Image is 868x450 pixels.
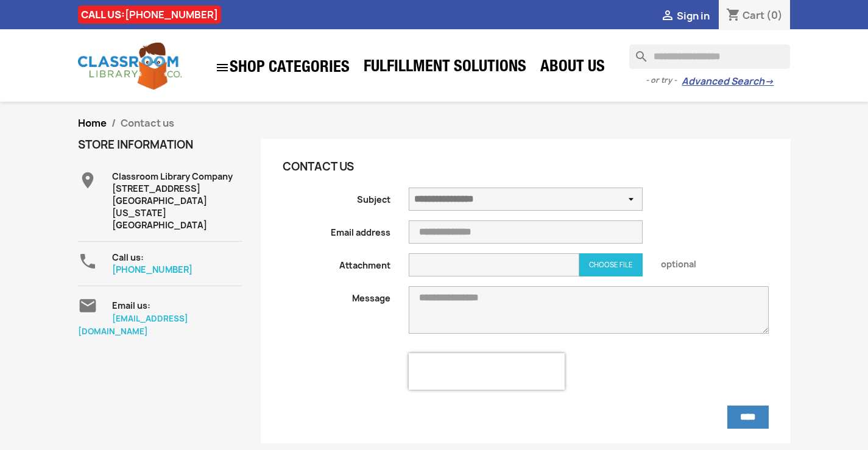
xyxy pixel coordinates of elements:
span: → [764,76,774,88]
a: [PHONE_NUMBER] [125,8,218,21]
span: Contact us [121,116,174,130]
i:  [78,171,97,190]
i: search [629,44,644,59]
span: Sign in [677,9,710,23]
a: SHOP CATEGORIES [209,54,356,81]
div: Call us: [112,251,242,276]
div: CALL US: [78,5,221,24]
i:  [215,60,230,75]
a: [EMAIL_ADDRESS][DOMAIN_NAME] [78,313,188,337]
a: Home [78,116,107,130]
h4: Store information [78,139,242,151]
label: Attachment [273,253,400,272]
span: (0) [766,9,783,22]
input: Search [629,44,790,69]
span: Choose file [589,261,633,269]
a: [PHONE_NUMBER] [112,264,192,275]
i:  [78,296,97,315]
a: Fulfillment Solutions [358,56,532,80]
label: Subject [273,188,400,206]
span: optional [652,253,778,270]
span: Cart [743,9,764,22]
div: Email us: [112,296,242,312]
i:  [660,9,675,24]
img: Classroom Library Company [78,43,182,90]
i:  [78,251,97,271]
a: About Us [534,56,611,80]
div: Classroom Library Company [STREET_ADDRESS] [GEOGRAPHIC_DATA][US_STATE] [GEOGRAPHIC_DATA] [112,171,242,231]
i: shopping_cart [726,9,741,23]
label: Email address [273,220,400,239]
a: Advanced Search→ [682,76,774,88]
label: Message [273,286,400,304]
a:  Sign in [660,9,710,23]
iframe: reCAPTCHA [409,353,565,390]
span: - or try - [646,74,682,86]
h3: Contact us [283,161,643,173]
